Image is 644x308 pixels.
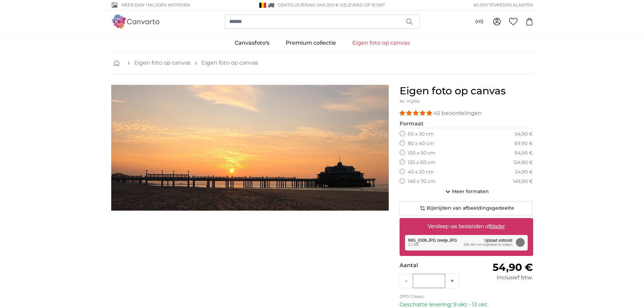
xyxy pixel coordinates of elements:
[278,34,344,52] a: Premium collectie
[201,59,258,67] a: Eigen foto op canvas
[111,52,533,74] nav: breadcrumbs
[278,2,339,7] span: GRATIS levering van 200 €
[490,223,505,229] u: blader
[400,85,533,97] h1: Eigen foto op canvas
[408,140,434,147] label: 80 x 40 cm
[400,261,466,269] p: Aantal
[400,294,533,299] p: DPD Classic
[513,159,533,166] div: 124,90 €
[427,205,514,212] span: Bijsnijden van afbeeldingsgedeelte
[400,110,433,116] span: 4.93 stars
[425,220,508,233] label: Versleep uw bestanden of
[470,16,489,28] button: (nl)
[400,185,533,198] button: Meer formaten
[433,110,482,116] span: 45 beoordelingen
[408,150,435,157] label: 100 x 50 cm
[515,140,533,147] div: 69,90 €
[111,85,389,211] img: personalised-canvas-print
[339,2,385,7] span: -
[400,99,420,104] span: Nr. YQ552
[111,15,160,28] img: Canvarto
[344,34,418,52] a: Eigen foto op canvas
[121,2,190,8] span: Meer dan 1 miljoen motieven
[513,178,533,185] div: 149,90 €
[408,169,434,175] label: 40 x 20 cm
[474,2,533,8] span: 60.000 tevreden klanten
[340,2,385,7] span: Geleverd op 13 okt
[408,131,434,138] label: 60 x 30 cm
[515,150,533,157] div: 94,90 €
[226,34,278,52] a: Canvasfoto's
[493,261,533,274] span: 54,90 €
[445,274,459,288] button: +
[400,201,533,215] button: Bijsnijden van afbeeldingsgedeelte
[400,274,413,288] button: -
[466,274,533,282] div: Inclusief btw.
[111,85,389,211] div: 1 of 1
[452,188,489,195] span: Meer formaten
[408,178,435,185] label: 140 x 70 cm
[515,169,533,175] div: 34,90 €
[400,120,533,128] legend: Formaat
[408,159,435,166] label: 120 x 60 cm
[515,131,533,138] div: 54,90 €
[259,3,266,8] img: België
[134,59,191,67] a: Eigen foto op canvas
